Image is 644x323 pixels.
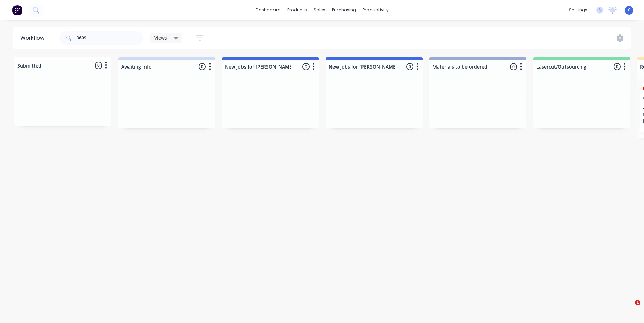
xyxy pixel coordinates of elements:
span: C [628,7,631,13]
div: productivity [359,5,392,15]
div: purchasing [329,5,359,15]
div: Workflow [20,34,48,42]
div: settings [566,5,591,15]
span: Views [154,34,167,42]
img: Factory [12,5,22,15]
a: dashboard [252,5,284,15]
div: sales [310,5,329,15]
iframe: Intercom live chat [621,300,637,316]
span: 1 [635,300,640,305]
div: products [284,5,310,15]
input: Search for orders... [77,31,143,45]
